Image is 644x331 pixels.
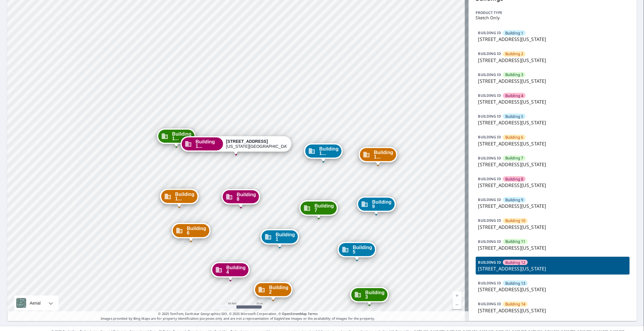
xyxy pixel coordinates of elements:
p: BUILDING ID [478,114,501,119]
div: Dropped pin, building Building 3, Commercial property, 1315 e 89th st Kansas City, MO 64131 [350,287,389,305]
span: Building 3 [365,290,385,299]
span: Building 1... [196,140,220,148]
span: Building 1 [505,30,523,36]
p: BUILDING ID [478,239,501,244]
p: [STREET_ADDRESS][US_STATE] [478,224,627,231]
p: [STREET_ADDRESS][US_STATE] [478,182,627,189]
div: Aerial [28,296,42,311]
span: Building 3 [505,72,523,77]
span: Building 14 [505,301,525,307]
span: Building 7 [505,155,523,161]
a: OpenStreetMap [282,311,307,316]
div: Dropped pin, building Building 12, Commercial property, 1315 e 89th st Kansas City, MO 64131 [181,136,292,155]
span: Building 12 [505,260,525,265]
p: [STREET_ADDRESS][US_STATE] [478,307,627,314]
span: Building 2 [269,285,288,294]
span: Building 9 [505,197,523,203]
div: [US_STATE][GEOGRAPHIC_DATA] [226,139,287,149]
div: Aerial [14,296,59,311]
p: [STREET_ADDRESS][US_STATE] [478,286,627,293]
span: Building 1... [175,192,195,201]
p: BUILDING ID [478,72,501,77]
span: Building 1... [172,132,191,141]
p: [STREET_ADDRESS][US_STATE] [478,161,627,168]
div: Dropped pin, building Building 13, Commercial property, 1315 e 89th st Kansas City, MO 64131 [304,143,343,162]
span: Building 10 [505,218,525,224]
div: Dropped pin, building Building 5, Commercial property, 1315 e 89th st Kansas City, MO 64131 [338,242,376,260]
p: BUILDING ID [478,281,501,286]
a: Current Level 19, Zoom In [453,292,462,300]
span: Building 4 [505,93,523,99]
span: Building 8 [505,176,523,182]
div: Dropped pin, building Building 4, Commercial property, 1315 e 89th st Kansas City, MO 64131 [211,262,250,281]
div: Dropped pin, building Building 7, Commercial property, 1315 e 89th st Kansas City, MO 64131 [299,200,338,219]
span: Building 1... [374,150,393,159]
p: BUILDING ID [478,218,501,223]
p: [STREET_ADDRESS][US_STATE] [478,265,627,272]
div: Dropped pin, building Building 10, Commercial property, 1315 e 89th st Kansas City, MO 64131 [160,189,199,207]
p: Sketch Only [476,15,630,20]
p: BUILDING ID [478,30,501,35]
p: Product type [476,10,630,15]
span: Building 4 [226,265,246,274]
span: © 2025 TomTom, Earthstar Geographics SIO, © 2025 Microsoft Corporation, © [158,311,318,316]
p: [STREET_ADDRESS][US_STATE] [478,77,627,85]
a: Terms [308,311,318,316]
span: Building 5 [505,114,523,119]
span: Building 11 [505,239,525,244]
p: [STREET_ADDRESS][US_STATE] [478,119,627,126]
p: [STREET_ADDRESS][US_STATE] [478,202,627,210]
div: Dropped pin, building Building 9, Commercial property, 1315 e 89th st Kansas City, MO 64131 [357,197,396,215]
span: Building 13 [505,281,525,286]
p: BUILDING ID [478,93,501,98]
p: BUILDING ID [478,301,501,306]
p: [STREET_ADDRESS][US_STATE] [478,98,627,105]
strong: [STREET_ADDRESS] [226,139,268,144]
div: Dropped pin, building Building 11, Commercial property, 1315 e 89th st Kansas City, MO 64131 [157,129,195,147]
p: [STREET_ADDRESS][US_STATE] [478,36,627,43]
span: Building 1 [276,232,295,241]
span: Building 5 [353,245,372,254]
span: Building 9 [372,200,392,209]
p: BUILDING ID [478,156,501,161]
p: [STREET_ADDRESS][US_STATE] [478,140,627,147]
span: Building 8 [237,192,256,201]
div: Dropped pin, building Building 8, Commercial property, 1315 e 89th st Kansas City, MO 64131 [222,189,260,208]
p: Images provided by Bing Maps are for property identification purposes only and are not a represen... [7,311,469,321]
span: Building 6 [505,134,523,140]
div: Dropped pin, building Building 2, Commercial property, 1315 e 89th st Kansas City, MO 64131 [254,282,293,300]
p: BUILDING ID [478,134,501,140]
div: Dropped pin, building Building 1, Commercial property, 1315 E 89th St Kansas City, MO 64131 [261,229,299,248]
span: Building 2 [505,51,523,57]
p: BUILDING ID [478,51,501,56]
p: BUILDING ID [478,260,501,265]
p: [STREET_ADDRESS][US_STATE] [478,57,627,64]
a: Current Level 19, Zoom Out [453,300,462,309]
div: Dropped pin, building Building 6, Commercial property, 1315 e 89th st Kansas City, MO 64131 [172,223,210,241]
span: Building 1... [319,147,339,156]
span: Building 7 [315,204,334,213]
p: [STREET_ADDRESS][US_STATE] [478,244,627,251]
div: Dropped pin, building Building 14, Commercial property, 1315 e 89th st Kansas City, MO 64131 [359,147,397,165]
p: BUILDING ID [478,197,501,202]
p: BUILDING ID [478,176,501,181]
span: Building 6 [187,226,206,235]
